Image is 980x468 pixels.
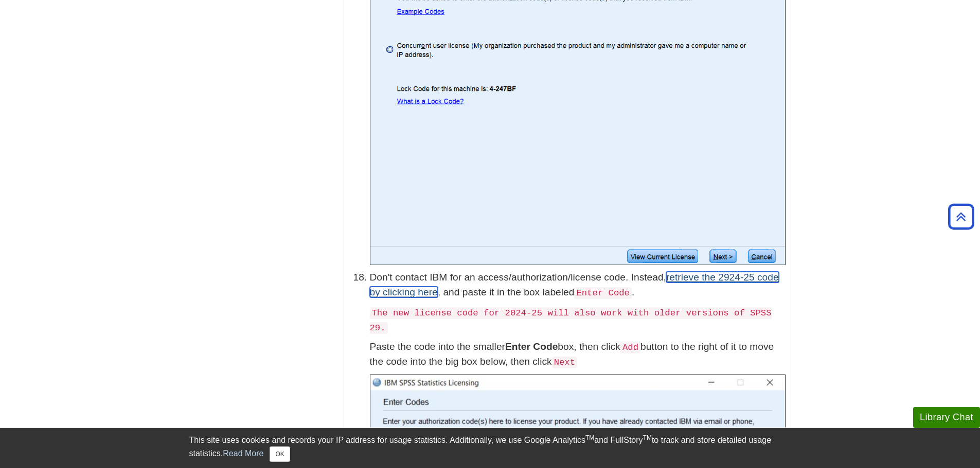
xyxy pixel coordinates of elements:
[370,307,772,334] code: The new license code for 2024-25 will also work with older versions of SPSS 29.
[945,210,977,223] a: Back to Top
[370,340,786,369] p: Paste the code into the smaller box, then click button to the right of it to move the code into t...
[643,434,652,441] sup: TM
[223,449,263,458] a: Read More
[505,341,558,352] strong: Enter Code
[270,446,290,462] button: Close
[620,342,640,353] code: Add
[552,357,577,368] code: Next
[574,287,632,299] code: Enter Code
[370,270,786,300] p: Don't contact IBM for an access/authorization/license code. Instead, , and paste it in the box la...
[913,407,980,428] button: Library Chat
[585,434,594,441] sup: TM
[189,434,791,462] div: This site uses cookies and records your IP address for usage statistics. Additionally, we use Goo...
[370,272,779,297] a: retrieve the 2924-25 code by clicking here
